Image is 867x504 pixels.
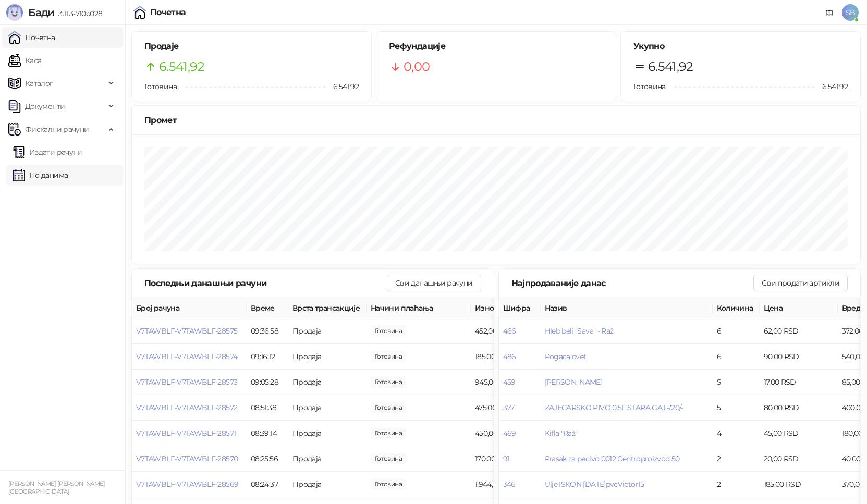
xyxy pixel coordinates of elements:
[13,165,68,186] a: По данима
[713,472,760,497] td: 2
[159,57,204,77] span: 6.541,92
[499,298,541,318] th: Шифра
[713,370,760,395] td: 5
[8,50,41,71] a: Каса
[136,454,238,463] button: V7TAWBLF-V7TAWBLF-28570
[144,40,359,53] h5: Продаје
[404,57,430,77] span: 0,00
[503,454,510,463] button: 91
[503,326,516,336] button: 466
[545,454,680,463] button: Prasak za pecivo 0012 Centroproizvod 50
[288,344,367,370] td: Продаја
[247,344,288,370] td: 09:16:12
[288,395,367,421] td: Продаја
[633,82,666,91] span: Готовина
[713,344,760,370] td: 6
[247,395,288,421] td: 08:51:38
[387,275,481,291] button: Сви данашњи рачуни
[471,370,549,395] td: 945,00 RSD
[760,421,838,446] td: 45,00 RSD
[760,395,838,421] td: 80,00 RSD
[760,344,838,370] td: 90,00 RSD
[13,142,82,163] a: Издати рачуни
[136,326,237,336] button: V7TAWBLF-V7TAWBLF-28575
[713,318,760,344] td: 6
[247,370,288,395] td: 09:05:28
[25,73,53,94] span: Каталог
[367,298,471,318] th: Начини плаћања
[815,81,848,92] span: 6.541,92
[288,370,367,395] td: Продаја
[371,376,406,388] span: 945,00
[144,82,177,91] span: Готовина
[471,395,549,421] td: 475,00 RSD
[648,57,693,77] span: 6.541,92
[545,428,578,438] button: Kifla "Raž"
[144,114,848,127] div: Промет
[541,298,713,318] th: Назив
[247,472,288,497] td: 08:24:37
[136,403,237,412] button: V7TAWBLF-V7TAWBLF-28572
[288,318,367,344] td: Продаја
[471,318,549,344] td: 452,00 RSD
[760,318,838,344] td: 62,00 RSD
[54,9,102,18] span: 3.11.3-710c028
[713,421,760,446] td: 4
[8,27,55,48] a: Почетна
[471,472,549,497] td: 1.944,16 RSD
[326,81,359,92] span: 6.541,92
[842,4,859,21] span: SB
[545,377,603,387] button: [PERSON_NAME]
[545,326,614,336] button: Hleb beli "Sava" - Raž
[150,8,186,17] div: Почетна
[371,351,406,362] span: 185,00
[545,403,683,412] button: ZAJECARSKO PIVO 0.5L STARA GAJ.-/20/-
[503,403,515,412] button: 377
[760,370,838,395] td: 17,00 RSD
[503,480,516,489] button: 346
[371,325,406,337] span: 452,00
[471,298,549,318] th: Износ
[760,472,838,497] td: 185,00 RSD
[288,298,367,318] th: Врста трансакције
[503,428,516,438] button: 469
[136,480,238,489] button: V7TAWBLF-V7TAWBLF-28569
[6,4,23,21] img: Logo
[503,377,516,387] button: 459
[760,298,838,318] th: Цена
[247,421,288,446] td: 08:39:14
[753,275,848,291] button: Сви продати артикли
[371,427,406,439] span: 450,00
[545,352,587,361] button: Pogaca cvet
[389,40,603,53] h5: Рефундације
[25,96,65,117] span: Документи
[371,402,406,413] span: 475,00
[713,446,760,472] td: 2
[247,446,288,472] td: 08:25:56
[545,480,644,489] button: Ulje ISKON [DATE]pvcVictor15
[713,395,760,421] td: 5
[288,472,367,497] td: Продаја
[28,6,54,19] span: Бади
[25,119,89,140] span: Фискални рачуни
[288,446,367,472] td: Продаја
[136,428,236,438] button: V7TAWBLF-V7TAWBLF-28571
[503,352,516,361] button: 486
[633,40,848,53] h5: Укупно
[471,446,549,472] td: 170,00 RSD
[144,277,387,290] div: Последњи данашњи рачуни
[136,377,237,387] button: V7TAWBLF-V7TAWBLF-28573
[471,421,549,446] td: 450,00 RSD
[821,4,838,21] a: Документација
